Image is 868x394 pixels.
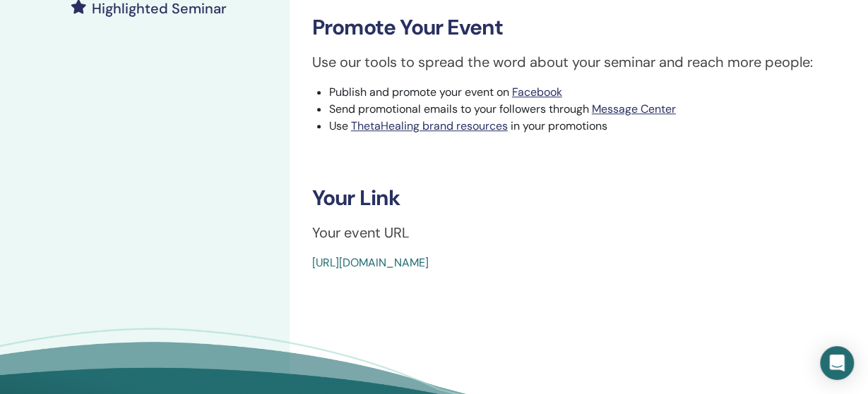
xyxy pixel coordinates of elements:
[312,15,845,40] h3: Promote Your Event
[592,101,676,116] a: Message Center
[312,51,845,73] p: Use our tools to spread the word about your seminar and reach more people:
[329,84,845,101] li: Publish and promote your event on
[312,255,429,270] a: [URL][DOMAIN_NAME]
[820,346,854,380] div: Open Intercom Messenger
[351,118,508,133] a: ThetaHealing brand resources
[512,85,562,99] a: Facebook
[329,101,845,118] li: Send promotional emails to your followers through
[312,222,845,243] p: Your event URL
[329,118,845,135] li: Use in your promotions
[312,185,845,211] h3: Your Link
